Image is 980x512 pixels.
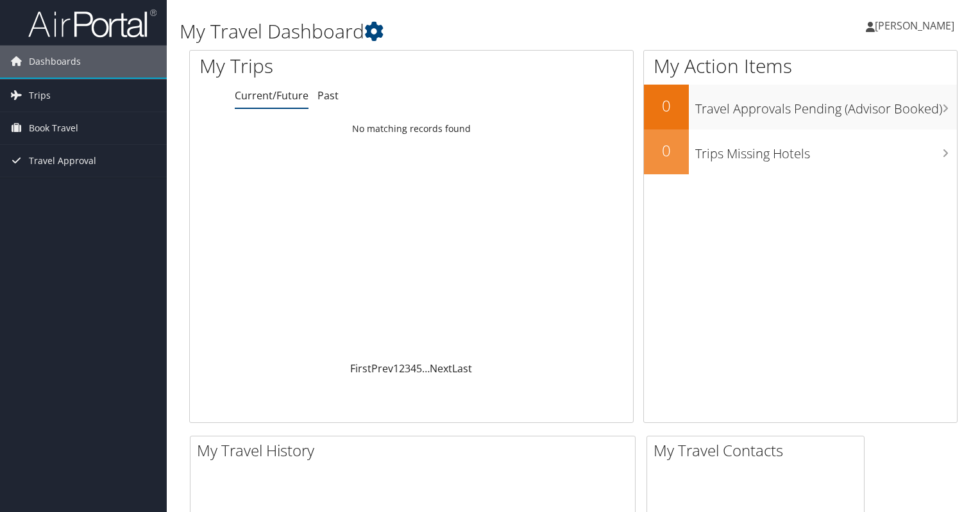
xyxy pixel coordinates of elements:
h2: 0 [644,95,689,117]
a: 2 [399,361,405,376]
a: 5 [416,361,422,376]
a: Current/Future [235,88,308,103]
a: 3 [405,361,410,376]
a: 0Trips Missing Hotels [644,129,957,174]
td: No matching records found [190,117,633,140]
a: [PERSON_NAME] [866,6,967,45]
a: First [350,361,371,376]
a: Past [317,88,339,103]
h1: My Travel Dashboard [180,18,705,45]
a: 1 [393,361,399,376]
h1: My Trips [199,53,439,79]
h1: My Action Items [644,53,957,79]
span: [PERSON_NAME] [875,19,954,33]
a: Last [452,361,472,376]
span: Book Travel [29,112,78,144]
h2: 0 [644,140,689,161]
h3: Travel Approvals Pending (Advisor Booked) [695,94,957,118]
a: Prev [371,361,393,376]
a: 0Travel Approvals Pending (Advisor Booked) [644,85,957,129]
span: Trips [29,79,51,111]
h2: My Travel Contacts [654,440,864,461]
img: airportal-logo.png [28,8,156,38]
a: 4 [410,361,416,376]
a: Next [430,361,452,376]
span: Dashboards [29,45,81,78]
h2: My Travel History [197,440,635,461]
h3: Trips Missing Hotels [695,138,957,163]
span: Travel Approval [29,145,96,177]
span: … [422,361,430,376]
